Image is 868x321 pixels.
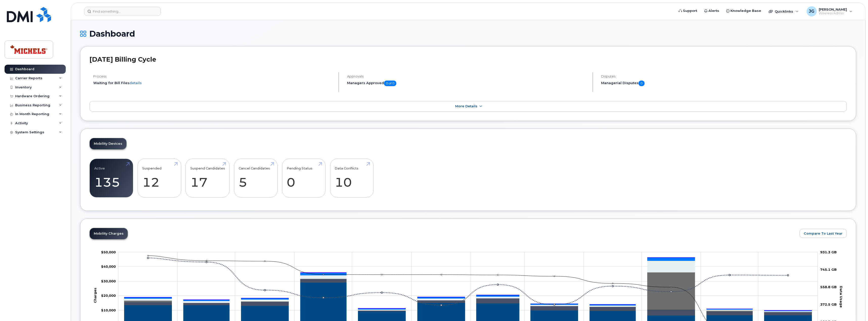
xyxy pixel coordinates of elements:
a: Active 135 [94,161,128,195]
a: Mobility Charges [90,228,128,239]
a: Suspend Candidates 17 [190,161,225,195]
h5: Managers Approved [347,81,588,86]
a: Pending Status 0 [287,161,321,195]
h4: Disputes [601,75,847,78]
g: $0 [101,250,116,254]
tspan: Charges [93,288,97,303]
g: $0 [101,279,116,283]
span: 0 [638,81,645,86]
tspan: 745.1 GB [820,267,837,271]
g: $0 [101,308,116,312]
g: GST [124,258,812,311]
tspan: Data Usage [839,286,843,307]
g: $0 [101,293,116,298]
a: Suspended 12 [142,161,176,195]
tspan: $10,000 [101,308,116,312]
h1: Dashboard [80,29,856,38]
a: Cancel Candidates 5 [239,161,273,195]
tspan: 372.5 GB [820,302,837,306]
button: Compare To Last Year [800,229,847,238]
g: Features [124,261,812,312]
tspan: $50,000 [101,250,116,254]
tspan: $20,000 [101,293,116,298]
span: Compare To Last Year [804,231,842,236]
a: Data Conflicts 10 [335,161,369,195]
h2: [DATE] Billing Cycle [89,56,847,63]
g: $0 [101,264,116,268]
tspan: $30,000 [101,279,116,283]
a: Mobility Devices [90,138,126,149]
h5: Managerial Disputes [601,81,847,86]
tspan: 558.8 GB [820,285,837,289]
h4: Process [93,75,334,78]
span: 0 of 0 [384,81,396,86]
a: details [129,81,142,85]
tspan: 931.3 GB [820,250,837,254]
h4: Approvals [347,75,588,78]
tspan: $40,000 [101,264,116,268]
li: Waiting for Bill Files [93,81,334,85]
span: More Details [455,104,477,108]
